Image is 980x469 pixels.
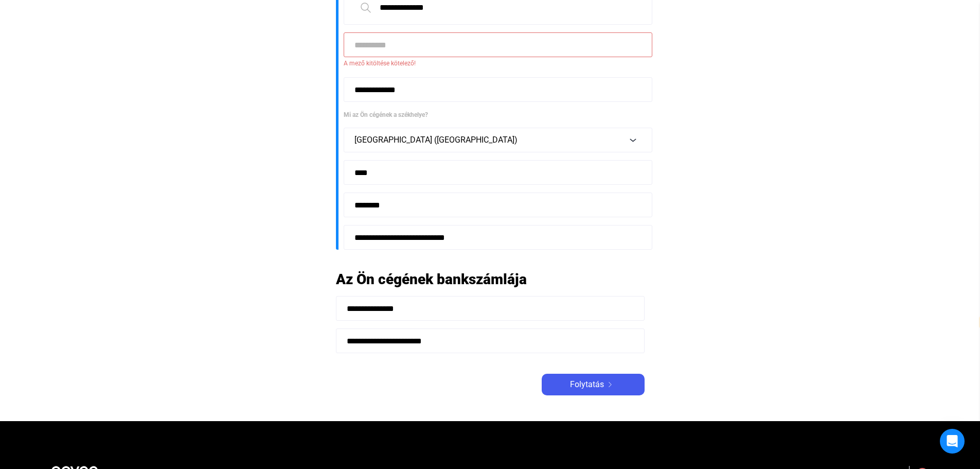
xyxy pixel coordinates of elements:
[542,374,645,395] button: Folytatásarrow-right-white
[570,378,604,391] span: Folytatás
[604,382,616,387] img: arrow-right-white
[344,57,645,70] span: A mező kitöltése kötelező!
[344,128,652,152] button: [GEOGRAPHIC_DATA] ([GEOGRAPHIC_DATA])
[344,110,645,120] div: Mi az Ön cégének a székhelye?
[354,135,518,145] span: [GEOGRAPHIC_DATA] ([GEOGRAPHIC_DATA])
[940,429,965,454] div: Open Intercom Messenger
[336,270,645,288] h2: Az Ön cégének bankszámlája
